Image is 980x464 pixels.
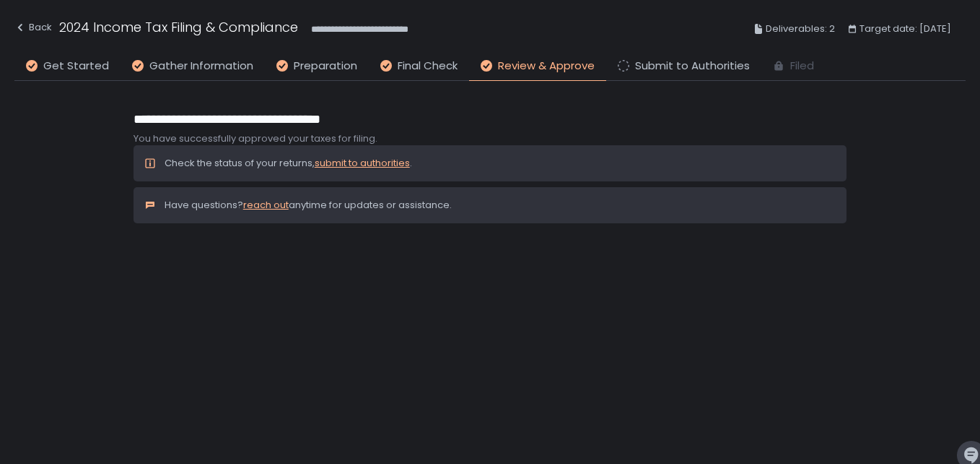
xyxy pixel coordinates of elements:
div: You have successfully approved your taxes for filing. [134,132,847,145]
a: submit to authorities [315,156,410,170]
span: Target date: [DATE] [859,20,951,38]
div: Back [14,19,52,36]
span: Final Check [398,58,458,74]
span: Preparation [294,58,357,74]
span: Submit to Authorities [635,58,750,74]
span: Get Started [43,58,109,74]
a: reach out [243,198,289,212]
button: Back [14,17,52,41]
p: Check the status of your returns, . [165,157,412,170]
span: Filed [790,58,814,74]
p: Have questions? anytime for updates or assistance. [165,199,452,212]
span: Gather Information [149,58,253,74]
span: Review & Approve [498,58,595,74]
span: Deliverables: 2 [766,20,835,38]
h1: 2024 Income Tax Filing & Compliance [59,17,298,37]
